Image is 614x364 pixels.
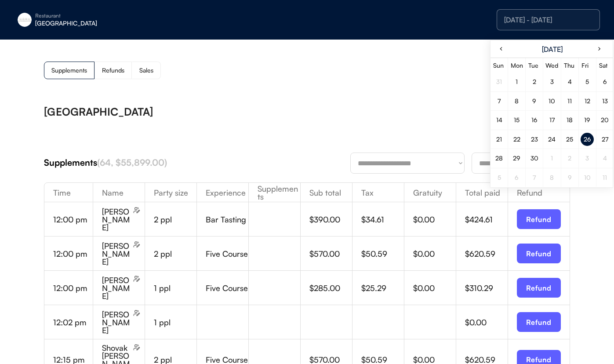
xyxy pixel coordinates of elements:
[551,155,553,161] div: 1
[545,62,558,69] div: Wed
[568,175,572,181] div: 9
[465,250,508,258] div: $620.59
[498,98,501,104] div: 7
[413,284,456,292] div: $0.00
[531,136,538,142] div: 23
[542,46,563,53] div: [DATE]
[18,13,32,27] img: eleven-madison-park-new-york-ny-logo-1.jpg
[530,155,538,161] div: 30
[513,136,520,142] div: 22
[53,356,93,364] div: 12:15 pm
[53,318,93,326] div: 12:02 pm
[309,356,352,364] div: $570.00
[133,275,140,282] img: users-edit.svg
[352,189,404,197] div: Tax
[567,98,572,104] div: 11
[197,189,248,197] div: Experience
[584,117,590,123] div: 19
[602,136,608,142] div: 27
[516,79,518,85] div: 1
[602,98,608,104] div: 13
[206,284,248,292] div: Five Course
[309,250,352,258] div: $570.00
[465,318,508,326] div: $0.00
[301,189,352,197] div: Sub total
[309,215,352,223] div: $390.00
[361,250,404,258] div: $50.59
[566,136,573,142] div: 25
[309,284,352,292] div: $285.00
[154,356,196,364] div: 2 ppl
[599,62,611,69] div: Sat
[504,16,592,23] div: [DATE] - [DATE]
[511,62,523,69] div: Mon
[53,284,93,292] div: 12:00 pm
[493,62,505,69] div: Sun
[133,344,140,351] img: users-edit.svg
[498,175,501,181] div: 5
[550,79,554,85] div: 3
[102,207,131,231] div: [PERSON_NAME]
[44,157,350,169] div: Supplements
[413,250,456,258] div: $0.00
[584,136,591,142] div: 26
[102,67,124,73] div: Refunds
[517,278,561,298] button: Refund
[35,13,146,18] div: Restaurant
[456,189,508,197] div: Total paid
[533,79,536,85] div: 2
[515,175,519,181] div: 6
[413,215,456,223] div: $0.00
[361,356,404,364] div: $50.59
[496,136,502,142] div: 21
[44,189,93,197] div: Time
[495,155,503,161] div: 28
[564,62,576,69] div: Thu
[206,356,248,364] div: Five Course
[44,106,153,117] div: [GEOGRAPHIC_DATA]
[413,356,456,364] div: $0.00
[584,175,591,181] div: 10
[465,215,508,223] div: $424.61
[567,117,573,123] div: 18
[548,136,556,142] div: 24
[404,189,456,197] div: Gratuity
[581,62,593,69] div: Fri
[603,155,607,161] div: 4
[517,244,561,263] button: Refund
[465,284,508,292] div: $310.29
[515,98,519,104] div: 8
[528,62,540,69] div: Tue
[531,117,538,123] div: 16
[533,175,536,181] div: 7
[249,185,300,200] div: Supplements
[532,98,536,104] div: 9
[361,215,404,223] div: $34.61
[496,117,502,123] div: 14
[550,175,554,181] div: 8
[102,242,131,266] div: [PERSON_NAME]
[603,175,607,181] div: 11
[603,79,607,85] div: 6
[133,241,140,248] img: users-edit.svg
[206,215,248,223] div: Bar Tasting
[154,318,196,326] div: 1 ppl
[35,20,146,26] div: [GEOGRAPHIC_DATA]
[585,79,589,85] div: 5
[154,215,196,223] div: 2 ppl
[549,117,555,123] div: 17
[361,284,404,292] div: $25.29
[53,215,93,223] div: 12:00 pm
[51,67,87,73] div: Supplements
[154,250,196,258] div: 2 ppl
[585,155,589,161] div: 3
[513,155,520,161] div: 29
[206,250,248,258] div: Five Course
[133,309,140,317] img: users-edit.svg
[53,250,93,258] div: 12:00 pm
[145,189,196,197] div: Party size
[102,310,131,334] div: [PERSON_NAME]
[514,117,520,123] div: 15
[601,117,609,123] div: 20
[97,157,167,168] font: (64, $55,899.00)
